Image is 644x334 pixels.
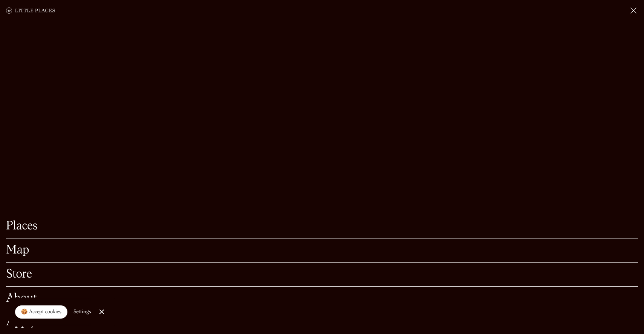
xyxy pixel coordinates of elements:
[73,304,91,320] a: Settings
[6,244,638,256] a: Map
[6,220,638,232] a: Places
[6,269,638,280] a: Store
[21,308,61,316] div: 🍪 Accept cookies
[73,309,91,314] div: Settings
[6,293,638,304] a: About
[15,305,67,319] a: 🍪 Accept cookies
[6,316,638,328] a: Apply
[94,304,109,319] a: Close Cookie Popup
